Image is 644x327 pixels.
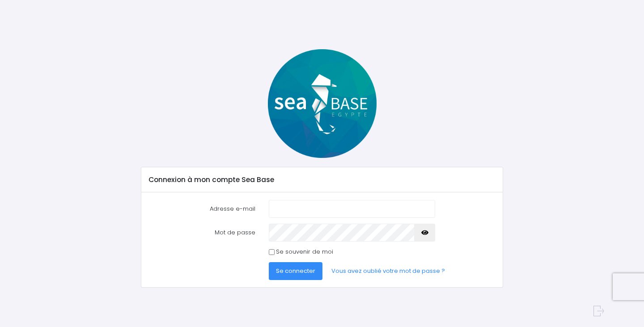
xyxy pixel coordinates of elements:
label: Se souvenir de moi [276,247,333,256]
label: Adresse e-mail [142,200,262,218]
div: Connexion à mon compte Sea Base [141,167,503,192]
span: Se connecter [276,267,315,275]
button: Se connecter [269,262,322,280]
label: Mot de passe [142,224,262,242]
a: Vous avez oublié votre mot de passe ? [324,262,452,280]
